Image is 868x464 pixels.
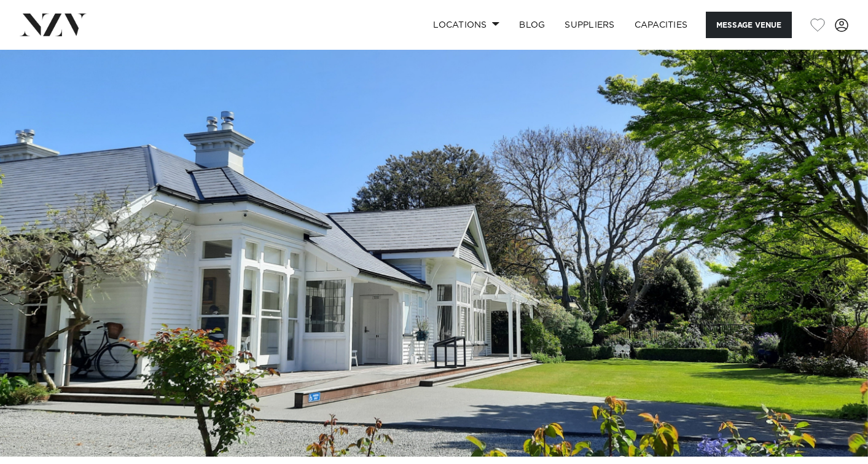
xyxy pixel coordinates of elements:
[625,12,698,38] a: Capacities
[555,12,624,38] a: SUPPLIERS
[509,12,555,38] a: BLOG
[423,12,509,38] a: Locations
[20,14,87,36] img: nzv-logo.png
[706,12,792,38] button: Message Venue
